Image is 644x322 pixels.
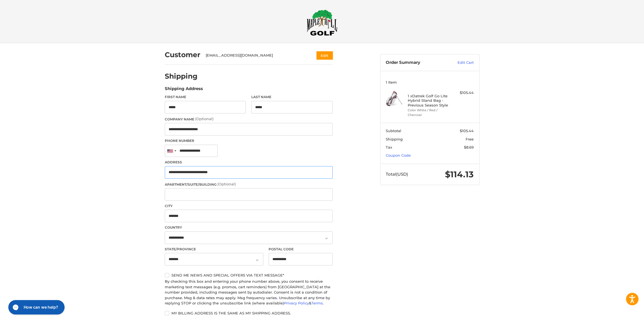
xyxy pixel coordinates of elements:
[307,9,337,36] img: Maple Hill Golf
[446,60,474,66] a: Edit Cart
[206,53,306,58] div: [EMAIL_ADDRESS][DOMAIN_NAME]
[165,145,178,157] div: United States: +1
[284,301,309,305] a: Privacy Policy
[311,301,323,305] a: Terms
[386,153,411,158] a: Coupon Code
[386,145,392,149] span: Tax
[452,90,474,96] div: $105.44
[316,51,333,59] button: Edit
[445,169,474,180] span: $114.13
[165,95,246,100] label: First Name
[386,80,474,84] h3: 1 Item
[386,60,446,66] h3: Order Summary
[165,181,333,187] label: Apartment/Suite/Building
[464,145,474,149] span: $8.69
[195,117,213,121] small: (Optional)
[165,160,333,165] label: Address
[460,129,474,133] span: $105.44
[6,298,66,316] iframe: Gorgias live chat messenger
[165,247,263,252] label: State/Province
[217,182,236,186] small: (Optional)
[598,307,644,322] iframe: Google Customer Reviews
[165,72,198,81] h2: Shipping
[165,273,333,277] label: Send me news and special offers via text message*
[165,204,333,209] label: City
[165,116,333,122] label: Company Name
[165,86,203,95] legend: Shipping Address
[386,137,403,141] span: Shipping
[408,108,450,117] li: Color White / Red / Charcoal
[386,171,408,177] span: Total (USD)
[251,95,333,100] label: Last Name
[165,50,200,59] h2: Customer
[408,94,450,107] h4: 1 x Datrek Golf Go Lite Hybrid Stand Bag - Previous Season Style
[386,129,401,133] span: Subtotal
[165,225,333,230] label: Country
[269,247,333,252] label: Postal Code
[165,138,333,143] label: Phone Number
[466,137,474,141] span: Free
[165,279,333,306] div: By checking this box and entering your phone number above, you consent to receive marketing text ...
[165,311,333,315] label: My billing address is the same as my shipping address.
